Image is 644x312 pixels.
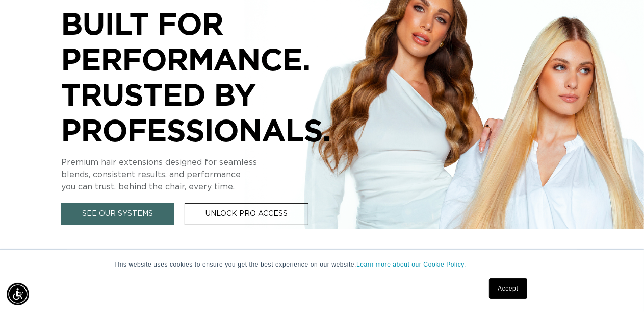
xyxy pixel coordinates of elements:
p: BUILT FOR PERFORMANCE. TRUSTED BY PROFESSIONALS. [61,6,367,148]
a: Accept [489,278,527,299]
a: Learn more about our Cookie Policy. [356,261,466,268]
div: Accessibility Menu [7,283,29,305]
p: Premium hair extensions designed for seamless blends, consistent results, and performance you can... [61,156,367,193]
a: Unlock Pro Access [185,203,308,225]
a: See Our Systems [61,203,174,225]
p: This website uses cookies to ensure you get the best experience on our website. [114,260,530,269]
